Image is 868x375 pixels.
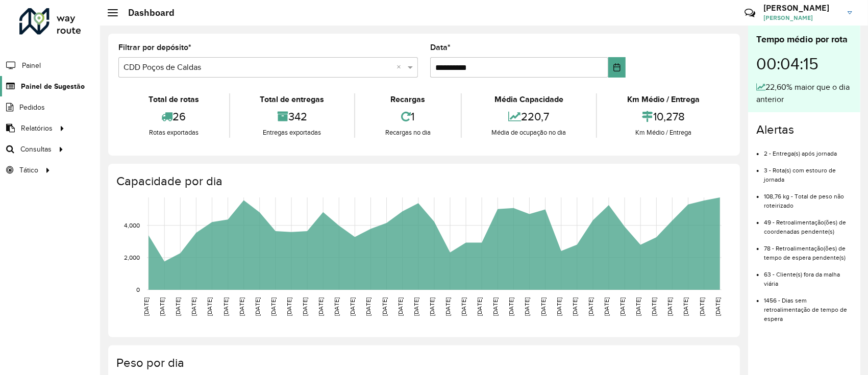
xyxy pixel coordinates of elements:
label: Filtrar por depósito [118,41,191,54]
text: [DATE] [572,297,578,316]
text: [DATE] [635,297,641,316]
div: Total de rotas [121,93,227,106]
button: Choose Date [608,57,626,78]
div: 22,60% maior que o dia anterior [756,81,852,106]
h4: Peso por dia [116,356,730,370]
text: [DATE] [159,297,165,316]
text: [DATE] [302,297,308,316]
text: [DATE] [207,297,213,316]
text: [DATE] [286,297,292,316]
text: [DATE] [444,297,451,316]
div: Rotas exportadas [121,128,227,138]
text: 0 [136,286,140,293]
span: Painel [22,60,41,71]
text: [DATE] [317,297,324,316]
li: 49 - Retroalimentação(ões) de coordenadas pendente(s) [764,210,852,236]
text: [DATE] [270,297,277,316]
h4: Alertas [756,122,852,137]
text: [DATE] [349,297,356,316]
text: [DATE] [175,297,181,316]
text: [DATE] [190,297,197,316]
div: Média de ocupação no dia [464,128,594,138]
div: Total de entregas [233,93,352,106]
span: Clear all [396,61,405,73]
div: 220,7 [464,106,594,128]
label: Data [430,41,451,54]
div: 26 [121,106,227,128]
text: [DATE] [238,297,245,316]
div: Tempo médio por rota [756,33,852,46]
h4: Capacidade por dia [116,174,730,189]
text: [DATE] [381,297,388,316]
div: Entregas exportadas [233,128,352,138]
text: [DATE] [492,297,499,316]
span: Pedidos [19,102,45,113]
text: [DATE] [333,297,340,316]
text: [DATE] [508,297,515,316]
text: 4,000 [124,222,140,229]
text: [DATE] [476,297,483,316]
span: Tático [19,165,38,176]
li: 108,76 kg - Total de peso não roteirizado [764,184,852,210]
h3: [PERSON_NAME] [763,3,840,13]
a: Contato Rápido [739,2,761,24]
li: 1456 - Dias sem retroalimentação de tempo de espera [764,288,852,323]
div: Recargas [358,93,458,106]
span: Consultas [20,144,52,155]
text: [DATE] [714,297,721,316]
span: Painel de Sugestão [21,81,85,92]
text: [DATE] [254,297,261,316]
div: 342 [233,106,352,128]
li: 2 - Entrega(s) após jornada [764,141,852,158]
text: [DATE] [619,297,626,316]
text: [DATE] [460,297,467,316]
text: 2,000 [124,254,140,261]
li: 63 - Cliente(s) fora da malha viária [764,262,852,288]
text: [DATE] [540,297,547,316]
text: [DATE] [524,297,531,316]
span: [PERSON_NAME] [763,13,840,22]
text: [DATE] [397,297,404,316]
text: [DATE] [603,297,610,316]
text: [DATE] [651,297,657,316]
text: [DATE] [587,297,594,316]
div: 1 [358,106,458,128]
text: [DATE] [556,297,562,316]
text: [DATE] [699,297,705,316]
text: [DATE] [683,297,689,316]
text: [DATE] [429,297,435,316]
div: Km Médio / Entrega [600,128,727,138]
li: 78 - Retroalimentação(ões) de tempo de espera pendente(s) [764,236,852,262]
span: Relatórios [21,123,53,134]
li: 3 - Rota(s) com estouro de jornada [764,158,852,184]
text: [DATE] [222,297,229,316]
text: [DATE] [143,297,150,316]
div: Média Capacidade [464,93,594,106]
h2: Dashboard [118,7,175,18]
div: Km Médio / Entrega [600,93,727,106]
div: 00:04:15 [756,46,852,81]
div: Recargas no dia [358,128,458,138]
text: [DATE] [413,297,419,316]
div: 10,278 [600,106,727,128]
text: [DATE] [365,297,372,316]
text: [DATE] [667,297,674,316]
